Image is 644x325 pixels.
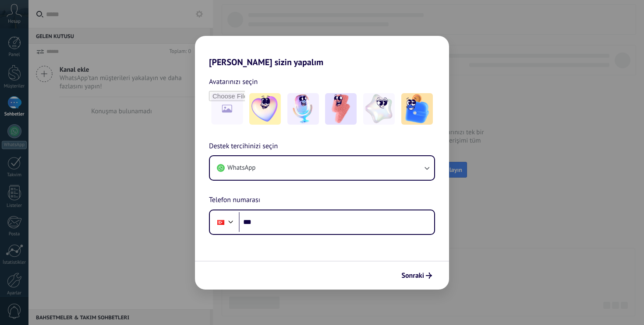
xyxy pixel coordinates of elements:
[249,93,281,125] img: -1.jpeg
[401,273,424,279] span: Sonraki
[397,268,436,283] button: Sonraki
[212,213,229,231] div: Turkey: + 90
[401,93,433,125] img: -5.jpeg
[287,93,319,125] img: -2.jpeg
[209,195,260,206] span: Telefon numarası
[209,76,258,87] span: Avatarınızı seçin
[209,141,278,152] span: Destek tercihinizi seçin
[227,164,255,172] span: WhatsApp
[325,93,357,125] img: -3.jpeg
[363,93,395,125] img: -4.jpeg
[195,36,449,67] h2: [PERSON_NAME] sizin yapalım
[210,156,434,180] button: WhatsApp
